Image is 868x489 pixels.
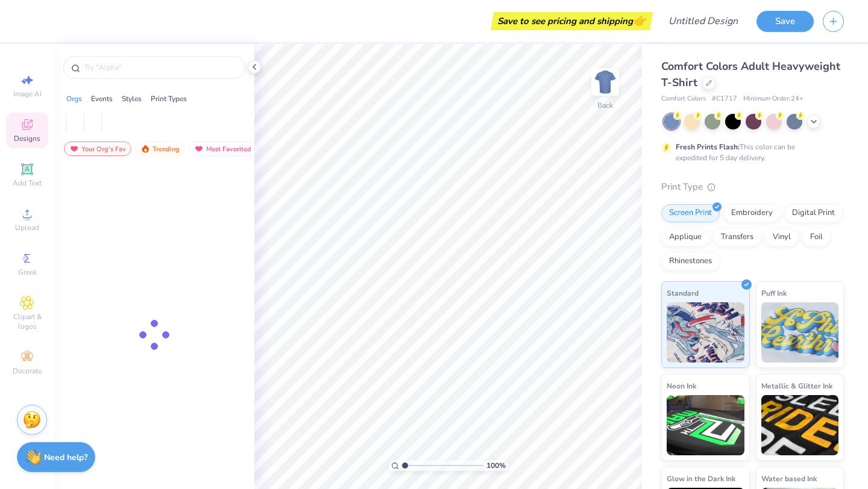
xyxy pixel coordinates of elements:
span: Comfort Colors [661,94,706,104]
div: Print Type [661,180,844,194]
div: Embroidery [723,204,781,222]
strong: Fresh Prints Flash: [676,142,740,152]
div: Events [91,93,113,104]
span: Comfort Colors Adult Heavyweight T-Shirt [661,59,840,90]
span: 100 % [486,460,506,471]
span: Decorate [13,366,42,376]
div: Applique [661,228,709,246]
span: Glow in the Dark Ink [667,472,735,485]
div: Foil [802,228,831,246]
div: Back [597,100,613,111]
span: Minimum Order: 24 + [743,94,804,104]
img: Neon Ink [667,395,744,455]
div: Save to see pricing and shipping [494,12,650,30]
span: Puff Ink [761,287,787,299]
span: Image AI [13,89,42,99]
input: Untitled Design [659,9,747,33]
div: Trending [135,142,185,156]
button: Save [756,11,814,32]
div: Your Org's Fav [64,142,131,156]
img: trending.gif [140,145,150,153]
img: Back [593,70,617,94]
div: Screen Print [661,204,720,222]
span: Neon Ink [667,379,696,392]
div: Orgs [66,93,82,104]
span: Designs [14,134,40,143]
div: Digital Print [784,204,843,222]
div: Styles [122,93,142,104]
img: Standard [667,302,744,363]
span: 👉 [633,13,646,28]
span: Metallic & Glitter Ink [761,379,832,392]
span: Standard [667,287,699,299]
span: Upload [15,223,39,232]
img: Puff Ink [761,302,839,363]
div: Most Favorited [189,142,257,156]
div: Transfers [713,228,761,246]
span: Clipart & logos [6,312,48,331]
input: Try "Alpha" [83,61,237,73]
span: Water based Ink [761,472,817,485]
span: Greek [18,267,37,277]
img: most_fav.gif [194,145,204,153]
span: Add Text [13,178,42,188]
img: Metallic & Glitter Ink [761,395,839,455]
div: This color can be expedited for 5 day delivery. [676,142,824,163]
div: Vinyl [765,228,799,246]
span: # C1717 [712,94,737,104]
div: Rhinestones [661,252,720,270]
strong: Need help? [44,452,87,463]
img: most_fav.gif [69,145,79,153]
div: Print Types [151,93,187,104]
